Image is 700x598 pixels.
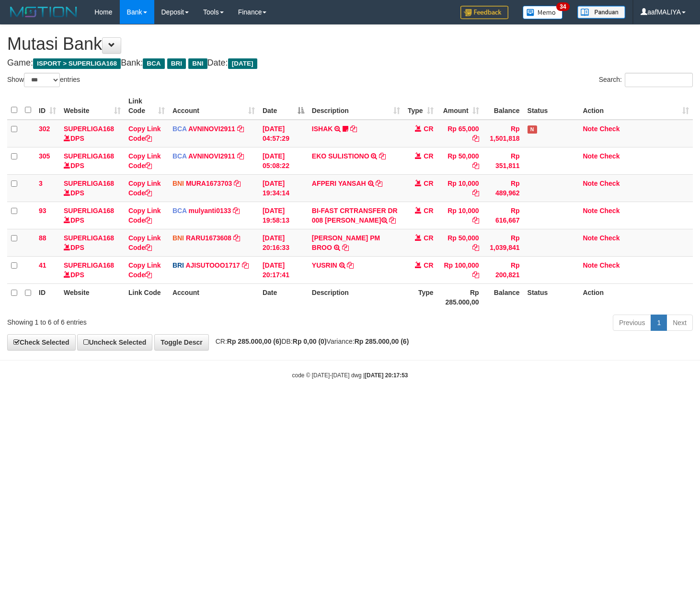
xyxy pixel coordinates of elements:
td: DPS [60,120,125,147]
strong: Rp 285.000,00 (6) [355,338,409,345]
a: Uncheck Selected [77,334,152,350]
th: Description: activate to sort column ascending [308,92,404,120]
a: Copy Link Code [128,125,161,142]
a: SUPERLIGA168 [64,207,114,214]
small: code © [DATE]-[DATE] dwg | [292,372,408,379]
th: ID [35,283,60,311]
a: 1 [651,315,667,331]
td: Rp 616,667 [483,202,524,229]
a: Copy Rp 10,000 to clipboard [472,189,479,197]
th: Balance [483,283,524,311]
td: Rp 489,962 [483,174,524,202]
span: 93 [39,207,46,214]
span: BCA [172,152,187,160]
a: YUSRIN [312,261,337,269]
th: Account [169,283,259,311]
th: Action: activate to sort column ascending [579,92,693,120]
a: SUPERLIGA168 [64,261,114,269]
td: Rp 50,000 [437,229,483,256]
td: DPS [60,229,125,256]
th: Type [404,283,437,311]
span: CR [424,180,433,187]
label: Search: [599,73,693,87]
span: 305 [39,152,50,160]
td: DPS [60,147,125,174]
a: Note [583,234,597,242]
th: Type: activate to sort column ascending [404,92,437,120]
a: RARU1673608 [186,234,231,242]
a: AJISUTOOO1717 [185,261,240,269]
a: Note [583,261,597,269]
a: Copy Rp 100,000 to clipboard [472,271,479,279]
th: Date: activate to sort column descending [259,92,308,120]
span: CR [424,207,433,214]
td: [DATE] 20:16:33 [259,229,308,256]
a: Toggle Descr [154,334,209,350]
th: Action [579,283,693,311]
strong: Rp 0,00 (0) [293,338,327,345]
a: Check [599,180,620,187]
a: Note [583,180,597,187]
a: Copy Link Code [128,152,161,169]
span: ISPORT > SUPERLIGA168 [33,58,121,69]
a: Copy Rp 10,000 to clipboard [472,216,479,224]
a: Copy Rp 50,000 to clipboard [472,162,479,169]
th: Balance [483,92,524,120]
a: Note [583,152,597,160]
a: Copy mulyanti0133 to clipboard [233,207,240,214]
th: Status [524,92,579,120]
a: Check [599,152,620,160]
a: mulyanti0133 [189,207,231,214]
h4: Game: Bank: Date: [7,58,693,68]
a: AFPERI YANSAH [312,180,366,187]
td: [DATE] 19:34:14 [259,174,308,202]
th: Website: activate to sort column ascending [60,92,125,120]
span: 41 [39,261,46,269]
span: BNI [172,180,184,187]
span: [DATE] [228,58,257,69]
td: [DATE] 04:57:29 [259,120,308,147]
a: Copy Link Code [128,234,161,251]
a: Copy Link Code [128,261,161,279]
td: Rp 1,039,841 [483,229,524,256]
td: Rp 65,000 [437,120,483,147]
th: Account: activate to sort column ascending [169,92,259,120]
a: Copy YUSRIN to clipboard [347,261,354,269]
a: Check [599,125,620,133]
a: Copy RARU1673608 to clipboard [233,234,240,242]
span: BNI [172,234,184,242]
a: Copy EKO SULISTIONO to clipboard [379,152,386,160]
a: Copy MURA1673703 to clipboard [234,180,241,187]
a: Check [599,261,620,269]
span: BRI [167,58,186,69]
a: MURA1673703 [186,180,232,187]
h1: Mutasi Bank [7,34,693,54]
td: DPS [60,202,125,229]
span: CR [424,234,433,242]
span: 3 [39,180,43,187]
td: Rp 351,811 [483,147,524,174]
th: Link Code [125,283,169,311]
td: Rp 10,000 [437,174,483,202]
td: DPS [60,174,125,202]
span: BNI [188,58,207,69]
span: BCA [172,125,187,133]
a: Copy SURYA ABDULLAH PM BROO to clipboard [342,244,349,251]
a: Previous [613,315,651,331]
th: Rp 285.000,00 [437,283,483,311]
a: Copy AVNINOVI2911 to clipboard [237,125,244,133]
div: Showing 1 to 6 of 6 entries [7,314,285,327]
span: Has Note [528,125,537,134]
img: panduan.png [577,6,625,19]
td: Rp 10,000 [437,202,483,229]
td: [DATE] 19:58:13 [259,202,308,229]
span: CR: DB: Variance: [211,338,409,345]
a: SUPERLIGA168 [64,234,114,242]
th: Description [308,283,404,311]
a: Copy Rp 65,000 to clipboard [472,135,479,142]
th: ID: activate to sort column ascending [35,92,60,120]
th: Website [60,283,125,311]
a: Note [583,207,597,214]
a: Check [599,207,620,214]
a: Check Selected [7,334,76,350]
